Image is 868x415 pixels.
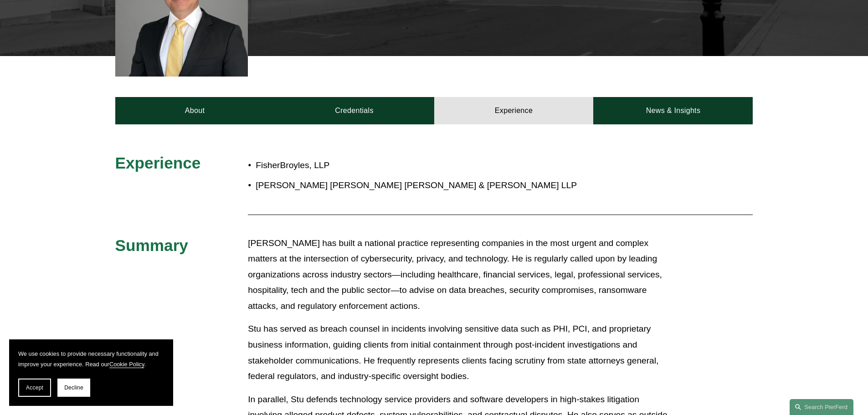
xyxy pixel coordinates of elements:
button: Decline [57,379,90,397]
a: Credentials [275,97,434,124]
p: We use cookies to provide necessary functionality and improve your experience. Read our . [18,348,164,369]
section: Cookie banner [9,339,173,406]
a: News & Insights [593,97,753,124]
span: Accept [26,384,43,391]
button: Accept [18,379,51,397]
span: Summary [115,236,188,254]
p: FisherBroyles, LLP [256,158,673,174]
a: Search this site [790,399,853,415]
span: Experience [115,154,201,172]
p: [PERSON_NAME] has built a national practice representing companies in the most urgent and complex... [248,236,673,314]
p: [PERSON_NAME] [PERSON_NAME] [PERSON_NAME] & [PERSON_NAME] LLP [256,178,673,194]
p: Stu has served as breach counsel in incidents involving sensitive data such as PHI, PCI, and prop... [248,321,673,384]
a: About [115,97,275,124]
a: Cookie Policy [109,361,144,368]
a: Experience [434,97,594,124]
span: Decline [64,384,83,391]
